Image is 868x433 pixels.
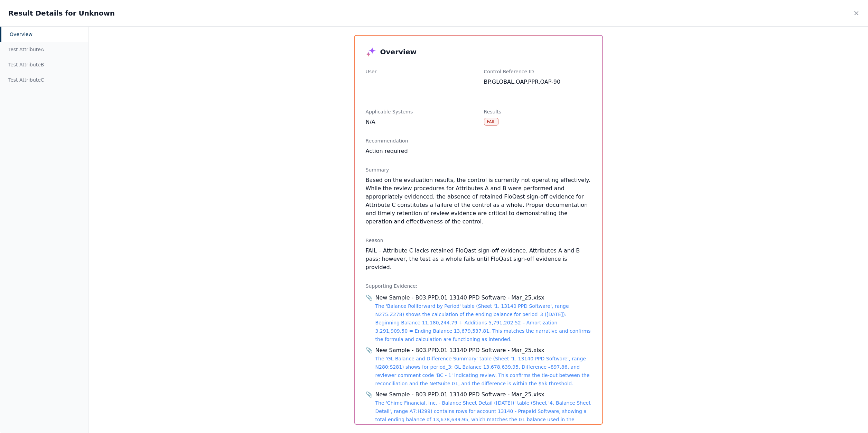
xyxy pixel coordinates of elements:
[366,176,591,226] p: Based on the evaluation results, the control is currently not operating effectively. While the re...
[366,118,473,126] div: N/A
[375,390,591,399] div: New Sample - B03.PPD.01 13140 PPD Software - Mar_25.xlsx
[366,237,591,244] div: Reason
[375,356,590,386] a: The 'GL Balance and Difference Summary' table (Sheet '1. 13140 PPD Software', range N280:S281) sh...
[366,68,473,75] div: User
[366,147,591,155] div: Action required
[366,137,591,144] div: Recommendation
[366,283,591,289] div: Supporting Evidence:
[484,118,498,126] div: Fail
[484,108,591,115] div: Results
[366,390,373,399] span: 📎
[380,47,417,57] h3: Overview
[484,78,591,86] div: BP.GLOBAL.OAP.PPR.OAP-90
[366,108,473,115] div: Applicable Systems
[366,294,373,302] span: 📎
[366,166,591,173] div: Summary
[366,247,591,271] p: FAIL – Attribute C lacks retained FloQast sign-off evidence. Attributes A and B pass; however, th...
[484,68,591,75] div: Control Reference ID
[366,346,373,354] span: 📎
[375,346,591,354] div: New Sample - B03.PPD.01 13140 PPD Software - Mar_25.xlsx
[375,294,591,302] div: New Sample - B03.PPD.01 13140 PPD Software - Mar_25.xlsx
[375,400,591,431] a: The 'Chime Financial, Inc. - Balance Sheet Detail ([DATE])' table (Sheet '4. Balance Sheet Detail...
[8,8,115,18] h2: Result Details for Unknown
[375,303,591,342] a: The 'Balance Rollforward by Period' table (Sheet '1. 13140 PPD Software', range N275:Z278) shows ...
